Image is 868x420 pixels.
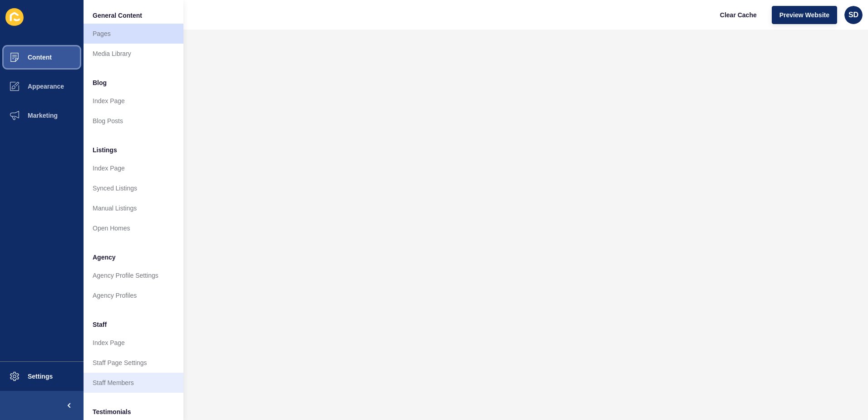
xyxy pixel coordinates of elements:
a: Index Page [84,333,183,353]
a: Manual Listings [84,198,183,218]
a: Open Homes [84,218,183,238]
a: Synced Listings [84,178,183,198]
span: Preview Website [779,10,829,20]
a: Staff Members [84,373,183,393]
a: Agency Profile Settings [84,265,183,285]
span: Testimonials [93,407,131,416]
button: Clear Cache [712,6,764,24]
span: Blog [93,78,107,87]
span: Clear Cache [720,10,757,20]
span: Agency [93,253,116,262]
span: Listings [93,145,117,155]
a: Index Page [84,158,183,178]
a: Agency Profiles [84,285,183,305]
button: Preview Website [772,6,837,24]
a: Blog Posts [84,111,183,131]
span: General Content [93,11,142,20]
a: Index Page [84,91,183,111]
span: Staff [93,320,107,329]
span: SD [848,10,858,20]
a: Staff Page Settings [84,353,183,373]
a: Media Library [84,44,183,64]
a: Pages [84,24,183,44]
